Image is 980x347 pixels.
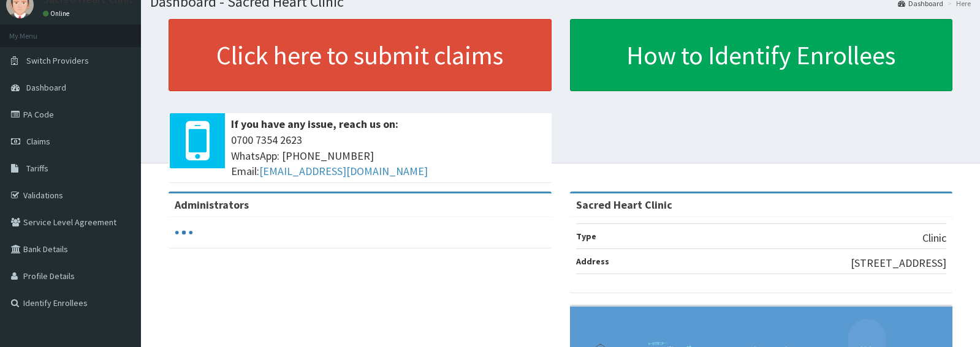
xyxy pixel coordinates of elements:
[26,163,48,174] span: Tariffs
[576,256,609,267] b: Address
[175,223,193,242] svg: audio-loading
[231,132,545,179] span: 0700 7354 2623 WhatsApp: [PHONE_NUMBER] Email:
[175,198,249,212] b: Administrators
[576,231,596,242] b: Type
[43,9,72,18] a: Online
[576,198,672,212] strong: Sacred Heart Clinic
[231,117,398,131] b: If you have any issue, reach us on:
[26,82,66,93] span: Dashboard
[922,230,946,246] p: Clinic
[169,19,552,91] a: Click here to submit claims
[26,55,89,66] span: Switch Providers
[259,164,428,178] a: [EMAIL_ADDRESS][DOMAIN_NAME]
[851,255,946,271] p: [STREET_ADDRESS]
[570,19,953,91] a: How to Identify Enrollees
[26,136,50,147] span: Claims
